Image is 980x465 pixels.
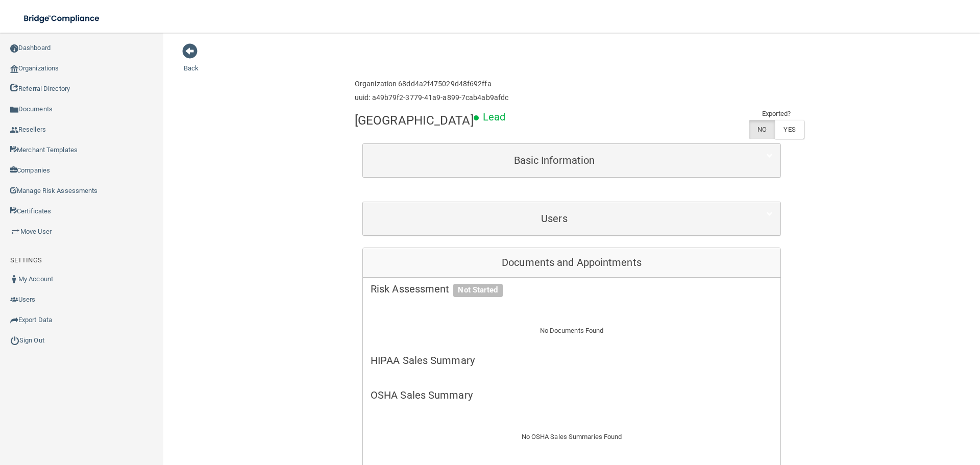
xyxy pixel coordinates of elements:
[10,126,18,134] img: ic_reseller.de258add.png
[371,389,773,401] h5: OSHA Sales Summary
[15,8,109,29] img: bridge_compliance_login_screen.278c3ca4.svg
[10,254,42,266] label: SETTINGS
[355,114,474,127] h4: [GEOGRAPHIC_DATA]
[10,227,20,237] img: briefcase.64adab9b.png
[453,284,502,297] span: Not Started
[371,283,773,295] h5: Risk Assessment
[10,296,18,304] img: icon-users.e205127d.png
[184,52,199,72] a: Back
[371,155,738,166] h5: Basic Information
[371,355,773,366] h5: HIPAA Sales Summary
[355,94,508,102] h6: uuid: a49b79f2-3779-41a9-a899-7cab4ab9afdc
[10,106,18,114] img: icon-documents.8dae5593.png
[363,248,780,278] div: Documents and Appointments
[371,149,773,172] a: Basic Information
[749,120,775,139] label: NO
[10,44,18,53] img: ic_dashboard_dark.d01f4a41.png
[363,419,780,455] div: No OSHA Sales Summaries Found
[10,275,18,283] img: ic_user_dark.df1a06c3.png
[749,108,804,120] td: Exported?
[10,336,19,345] img: ic_power_dark.7ecde6b1.png
[355,80,508,88] h6: Organization 68dd4a2f475029d48f692ffa
[371,207,773,230] a: Users
[371,213,738,224] h5: Users
[363,312,780,349] div: No Documents Found
[10,316,18,324] img: icon-export.b9366987.png
[10,65,18,73] img: organization-icon.f8decf85.png
[775,120,803,139] label: YES
[483,108,505,127] p: Lead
